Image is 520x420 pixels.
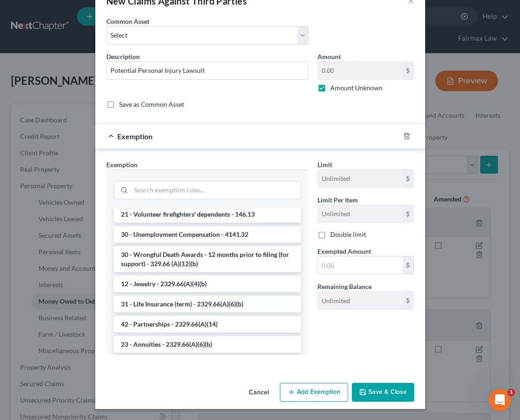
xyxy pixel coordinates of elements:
[330,230,366,239] label: Double limit
[317,52,341,61] label: Amount
[403,256,414,274] div: $
[318,62,403,79] input: 0.00
[114,316,301,333] li: 42 - Partnerships - 2329.66(A)(14)
[114,276,301,292] li: 12 - Jewelry - 2329.66(A)(4)(b)
[489,389,511,411] iframe: Intercom live chat
[241,384,276,402] button: Cancel
[403,170,414,187] div: $
[114,206,301,223] li: 21 - Volunteer firefighters' dependents - 146.13
[119,100,184,109] label: Save as Common Asset
[318,205,403,223] input: --
[403,205,414,223] div: $
[403,62,414,79] div: $
[318,170,403,187] input: --
[508,389,515,396] span: 1
[114,296,301,312] li: 31 - Life Insurance (term) - 2329.66(A)(6)(b)
[317,247,371,255] span: Exempted Amount
[330,83,383,93] label: Amount Unknown
[106,16,149,26] label: Common Asset
[117,132,153,141] span: Exemption
[403,292,414,309] div: $
[318,292,403,309] input: --
[114,246,301,272] li: 30 - Wrongful Death Awards - 12 months prior to filing (for support) - 329.66 (A)(12)(b)
[131,181,301,199] input: Search exemption rules...
[114,336,301,353] li: 23 - Annuities - 2329.66(A)(6)(b)
[106,161,137,169] span: Exemption
[317,282,372,291] label: Remaining Balance
[317,195,358,205] label: Limit Per Item
[107,62,308,79] input: Describe...
[352,383,414,402] button: Save & Close
[106,53,140,60] span: Description
[280,383,348,402] button: Add Exemption
[114,226,301,243] li: 30 - Unemployment Compensation - 4141.32
[318,256,403,274] input: 0.00
[317,161,332,169] span: Limit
